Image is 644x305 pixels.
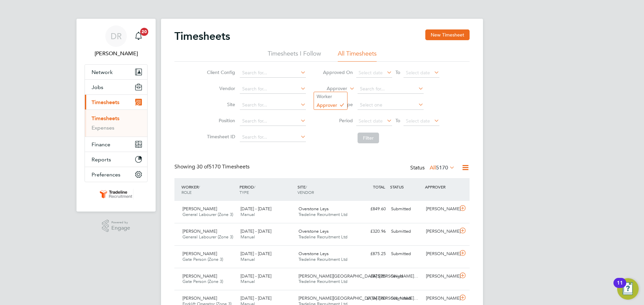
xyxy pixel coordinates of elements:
[85,109,147,137] div: Timesheets
[238,181,296,198] div: PERIOD
[76,19,156,212] nav: Main navigation
[182,273,217,279] span: [PERSON_NAME]
[299,251,329,256] span: Overstone Leys
[338,50,377,62] li: All Timesheets
[205,69,235,75] label: Client Config
[240,100,306,110] input: Search for...
[359,70,383,76] span: Select date
[205,101,235,107] label: Site
[181,189,192,195] span: ROLE
[132,25,145,47] a: 20
[85,50,148,58] span: Demi Richens
[354,271,388,282] div: £875.25
[240,133,306,142] input: Search for...
[423,226,458,237] div: [PERSON_NAME]
[102,220,130,232] a: Powered byEngage
[423,248,458,259] div: [PERSON_NAME]
[92,115,119,122] a: Timesheets
[388,204,423,215] div: Submitted
[254,184,255,189] span: /
[182,206,217,212] span: [PERSON_NAME]
[140,28,148,36] span: 20
[182,228,217,234] span: [PERSON_NAME]
[92,125,114,131] a: Expenses
[182,251,217,256] span: [PERSON_NAME]
[240,117,306,126] input: Search for...
[180,181,238,198] div: WORKER
[240,295,271,301] span: [DATE] - [DATE]
[205,85,235,91] label: Vendor
[182,212,233,217] span: General Labourer (Zone 3)
[299,206,329,212] span: Overstone Leys
[268,50,321,62] li: Timesheets I Follow
[240,256,255,262] span: Manual
[239,189,249,195] span: TYPE
[85,95,147,109] button: Timesheets
[388,271,423,282] div: Saved
[423,271,458,282] div: [PERSON_NAME]
[317,85,347,92] label: Approver
[388,226,423,237] div: Submitted
[240,206,271,212] span: [DATE] - [DATE]
[354,248,388,259] div: £875.25
[388,248,423,259] div: Submitted
[92,99,119,105] span: Timesheets
[299,279,347,284] span: Tradeline Recruitment Ltd
[240,279,255,284] span: Manual
[240,68,306,78] input: Search for...
[423,181,458,193] div: APPROVER
[296,181,354,198] div: SITE
[85,80,147,94] button: Jobs
[354,293,388,304] div: £1,047.60
[240,273,271,279] span: [DATE] - [DATE]
[92,171,120,178] span: Preferences
[240,212,255,217] span: Manual
[199,184,200,189] span: /
[85,152,147,167] button: Reports
[314,101,347,109] li: Approver
[430,164,455,171] label: All
[240,228,271,234] span: [DATE] - [DATE]
[354,226,388,237] div: £320.96
[92,69,113,75] span: Network
[182,256,223,262] span: Gate Person (Zone 3)
[298,189,314,195] span: VENDOR
[85,25,148,58] a: DR[PERSON_NAME]
[240,84,306,94] input: Search for...
[388,293,423,304] div: Submitted
[406,118,430,124] span: Select date
[182,279,223,284] span: Gate Person (Zone 3)
[182,234,233,240] span: General Labourer (Zone 3)
[299,273,418,279] span: [PERSON_NAME][GEOGRAPHIC_DATA] ([PERSON_NAME]…
[299,212,347,217] span: Tradeline Recruitment Ltd
[393,68,402,77] span: To
[92,141,110,148] span: Finance
[299,295,418,301] span: [PERSON_NAME][GEOGRAPHIC_DATA] ([PERSON_NAME]…
[425,29,470,40] button: New Timesheet
[197,163,209,170] span: 30 of
[111,32,122,41] span: DR
[323,118,353,124] label: Period
[299,256,347,262] span: Tradeline Recruitment Ltd
[299,234,347,240] span: Tradeline Recruitment Ltd
[358,84,424,94] input: Search for...
[99,189,133,200] img: tradelinerecruitment-logo-retina.png
[174,29,230,43] h2: Timesheets
[197,163,250,170] span: 5170 Timesheets
[85,65,147,79] button: Network
[306,184,307,189] span: /
[85,167,147,182] button: Preferences
[358,100,424,110] input: Select one
[359,118,383,124] span: Select date
[406,70,430,76] span: Select date
[388,181,423,193] div: STATUS
[323,69,353,75] label: Approved On
[240,234,255,240] span: Manual
[205,134,235,140] label: Timesheet ID
[314,92,347,101] li: Worker
[111,225,130,231] span: Engage
[182,295,217,301] span: [PERSON_NAME]
[85,189,148,200] a: Go to home page
[617,283,623,292] div: 11
[299,228,329,234] span: Overstone Leys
